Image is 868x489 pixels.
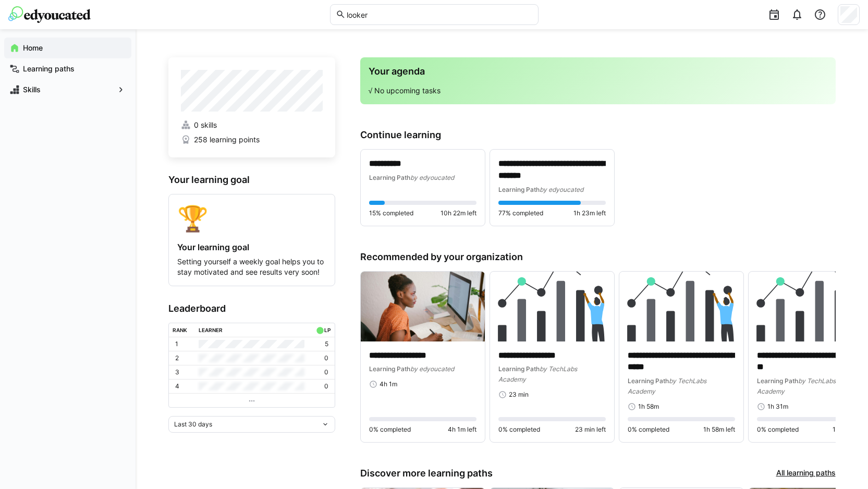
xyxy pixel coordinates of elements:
[369,425,411,434] span: 0% completed
[509,390,529,399] span: 23 min
[324,368,328,376] p: 0
[369,66,827,77] h3: Your agenda
[490,272,614,341] img: image
[369,209,413,217] span: 15% completed
[540,186,583,193] span: by edyoucated
[346,10,532,19] input: Search skills and learning paths…
[361,272,485,341] img: image
[194,120,217,130] span: 0 skills
[410,365,454,373] span: by edyoucated
[177,242,326,252] h4: Your learning goal
[175,354,179,362] p: 2
[575,425,606,434] span: 23 min left
[573,209,606,217] span: 1h 23m left
[168,174,335,186] h3: Your learning goal
[175,368,179,376] p: 3
[174,420,212,429] span: Last 30 days
[194,135,260,145] span: 258 learning points
[441,209,476,217] span: 10h 22m left
[498,186,540,193] span: Learning Path
[448,425,476,434] span: 4h 1m left
[380,380,397,388] span: 4h 1m
[498,209,543,217] span: 77% completed
[175,340,178,348] p: 1
[628,425,669,434] span: 0% completed
[199,327,223,333] div: Learner
[628,377,669,385] span: Learning Path
[498,365,540,373] span: Learning Path
[168,303,335,314] h3: Leaderboard
[175,382,179,390] p: 4
[360,468,493,479] h3: Discover more learning paths
[703,425,735,434] span: 1h 58m left
[410,174,454,181] span: by edyoucated
[324,327,331,333] div: LP
[369,365,410,373] span: Learning Path
[498,365,577,383] span: by TechLabs Academy
[360,251,836,263] h3: Recommended by your organization
[177,256,326,277] p: Setting yourself a weekly goal helps you to stay motivated and see results very soon!
[628,377,706,395] span: by TechLabs Academy
[619,272,743,341] img: image
[767,402,788,411] span: 1h 31m
[173,327,187,333] div: Rank
[325,340,328,348] p: 5
[776,468,836,479] a: All learning paths
[177,203,326,234] div: 🏆
[833,425,864,434] span: 1h 31m left
[369,174,410,181] span: Learning Path
[324,354,328,362] p: 0
[369,85,827,96] p: √ No upcoming tasks
[181,120,323,130] a: 0 skills
[360,129,836,141] h3: Continue learning
[757,425,799,434] span: 0% completed
[638,402,659,411] span: 1h 58m
[757,377,798,385] span: Learning Path
[498,425,540,434] span: 0% completed
[324,382,328,390] p: 0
